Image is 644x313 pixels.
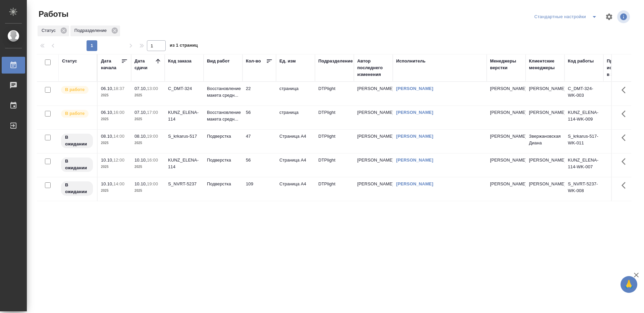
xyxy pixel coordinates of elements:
[101,92,128,99] p: 2025
[243,153,276,177] td: 56
[607,58,637,78] div: Прогресс исполнителя в SC
[490,157,522,164] p: [PERSON_NAME]
[170,41,198,51] span: из 1 страниц
[315,153,354,177] td: DTPlight
[101,158,113,163] p: 10.10,
[38,26,69,36] div: Статус
[135,158,147,163] p: 10.10,
[60,157,94,173] div: Исполнитель назначен, приступать к работе пока рано
[490,58,522,71] div: Менеджеры верстки
[168,85,200,92] div: C_DMT-324
[60,85,94,94] div: Исполнитель выполняет работу
[396,86,433,91] a: [PERSON_NAME]
[623,277,635,292] span: 🙏
[135,164,161,170] p: 2025
[315,130,354,153] td: DTPlight
[74,27,109,34] p: Подразделение
[207,181,239,187] p: Подверстка
[65,86,85,93] p: В работе
[135,110,147,115] p: 07.10,
[168,181,200,187] div: S_NVRT-5237
[276,153,315,177] td: Страница А4
[357,58,389,78] div: Автор последнего изменения
[621,276,637,293] button: 🙏
[168,109,200,123] div: KUNZ_ELENA-114
[42,27,58,34] p: Статус
[101,110,113,115] p: 06.10,
[617,10,631,23] span: Посмотреть информацию
[243,130,276,153] td: 47
[65,158,89,171] p: В ожидании
[618,130,634,146] button: Здесь прячутся важные кнопки
[490,85,522,92] p: [PERSON_NAME]
[135,181,147,186] p: 10.10,
[65,134,89,147] p: В ожидании
[65,110,85,117] p: В работе
[601,9,617,25] span: Настроить таблицу
[101,164,128,170] p: 2025
[618,153,634,170] button: Здесь прячутся важные кнопки
[65,182,89,195] p: В ожидании
[60,109,94,118] div: Исполнитель выполняет работу
[135,187,161,194] p: 2025
[526,177,565,201] td: [PERSON_NAME]
[135,58,155,71] div: Дата сдачи
[565,106,603,129] td: KUNZ_ELENA-114-WK-009
[490,181,522,187] p: [PERSON_NAME]
[276,82,315,105] td: страница
[147,181,158,186] p: 19:00
[354,177,393,201] td: [PERSON_NAME]
[113,86,124,91] p: 18:37
[526,106,565,129] td: [PERSON_NAME]
[243,106,276,129] td: 56
[396,58,426,64] div: Исполнитель
[396,181,433,186] a: [PERSON_NAME]
[207,133,239,140] p: Подверстка
[565,82,603,105] td: C_DMT-324-WK-003
[315,82,354,105] td: DTPlight
[147,158,158,163] p: 16:00
[101,140,128,146] p: 2025
[60,181,94,196] div: Исполнитель назначен, приступать к работе пока рано
[60,133,94,149] div: Исполнитель назначен, приступать к работе пока рано
[168,58,192,64] div: Код заказа
[101,116,128,123] p: 2025
[315,106,354,129] td: DTPlight
[37,9,68,19] span: Работы
[354,130,393,153] td: [PERSON_NAME]
[276,130,315,153] td: Страница А4
[101,58,121,71] div: Дата начала
[490,109,522,116] p: [PERSON_NAME]
[568,58,594,64] div: Код работы
[354,153,393,177] td: [PERSON_NAME]
[396,134,433,139] a: [PERSON_NAME]
[168,157,200,170] div: KUNZ_ELENA-114
[101,86,113,91] p: 06.10,
[618,106,634,122] button: Здесь прячутся важные кнопки
[618,82,634,98] button: Здесь прячутся важные кнопки
[135,134,147,139] p: 08.10,
[62,58,77,64] div: Статус
[526,82,565,105] td: [PERSON_NAME]
[533,11,601,22] div: split button
[565,130,603,153] td: S_krkarus-517-WK-011
[276,106,315,129] td: страница
[618,177,634,193] button: Здесь прячутся важные кнопки
[147,110,158,115] p: 17:00
[135,116,161,123] p: 2025
[354,106,393,129] td: [PERSON_NAME]
[101,134,113,139] p: 08.10,
[565,153,603,177] td: KUNZ_ELENA-114-WK-007
[318,58,353,64] div: Подразделение
[207,109,239,123] p: Восстановление макета средн...
[147,134,158,139] p: 19:00
[396,158,433,163] a: [PERSON_NAME]
[315,177,354,201] td: DTPlight
[526,153,565,177] td: [PERSON_NAME]
[565,177,603,201] td: S_NVRT-5237-WK-008
[135,86,147,91] p: 07.10,
[207,85,239,99] p: Восстановление макета средн...
[490,133,522,140] p: [PERSON_NAME]
[101,187,128,194] p: 2025
[276,177,315,201] td: Страница А4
